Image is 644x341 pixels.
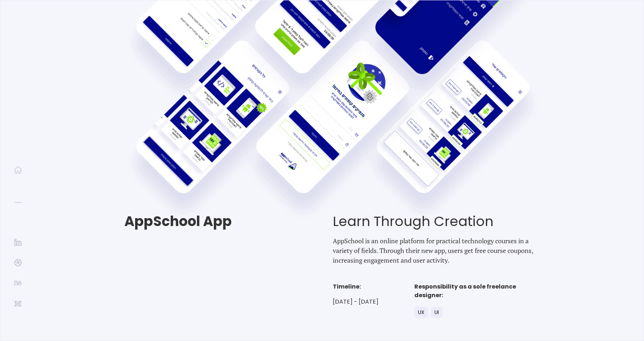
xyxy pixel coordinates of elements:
[333,298,378,305] p: [DATE] - [DATE]
[431,307,442,318] div: UI
[333,282,378,291] h4: Timeline:
[414,282,541,300] h4: Responsibility as a sole freelance designer:
[333,213,541,229] h1: Learn Through Creation
[124,213,333,229] h1: AppSchool App
[414,307,428,318] div: UX
[333,236,541,265] p: AppSchool is an online platform for practical technology courses in a variety of fields. Through ...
